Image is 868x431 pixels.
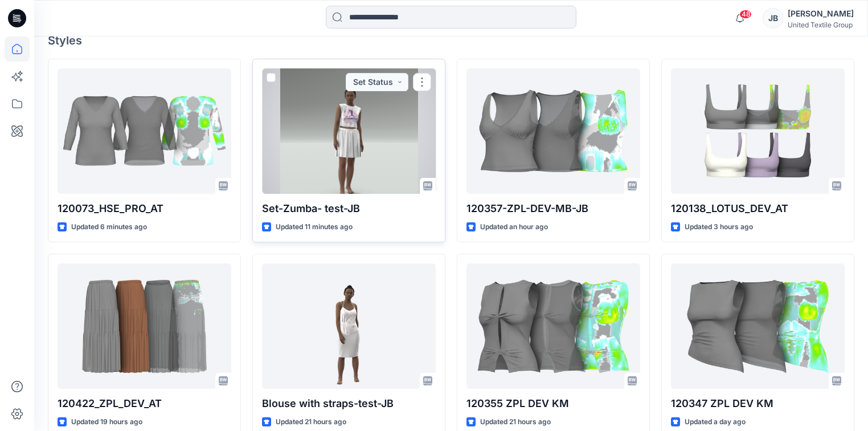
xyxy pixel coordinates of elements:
a: 120138_LOTUS_DEV_AT [671,68,845,194]
div: United Textile Group [788,21,854,29]
p: Updated 19 hours ago [71,416,142,428]
p: Updated an hour ago [480,221,548,233]
p: 120138_LOTUS_DEV_AT [671,201,845,217]
h4: Styles [48,34,854,47]
a: 120355 ZPL DEV KM [466,263,640,389]
a: 120357-ZPL-DEV-MB-JB [466,68,640,194]
p: 120347 ZPL DEV KM [671,396,845,412]
p: Updated a day ago [685,416,746,428]
span: 48 [739,10,752,19]
a: 120347 ZPL DEV KM [671,263,845,389]
p: 120422_ZPL_DEV_AT [58,396,231,412]
p: Updated 21 hours ago [276,416,346,428]
p: Blouse with straps-test-JB [262,396,436,412]
p: Set-Zumba- test-JB [262,201,436,217]
p: Updated 6 minutes ago [71,221,147,233]
a: 120073_HSE_PRO_AT [58,68,231,194]
div: [PERSON_NAME] [788,7,854,21]
a: 120422_ZPL_DEV_AT [58,263,231,389]
a: Blouse with straps-test-JB [262,263,436,389]
a: Set-Zumba- test-JB [262,68,436,194]
p: 120355 ZPL DEV KM [466,396,640,412]
p: Updated 11 minutes ago [276,221,353,233]
p: 120073_HSE_PRO_AT [58,201,231,217]
p: Updated 21 hours ago [480,416,551,428]
p: 120357-ZPL-DEV-MB-JB [466,201,640,217]
p: Updated 3 hours ago [685,221,753,233]
div: JB [763,8,783,29]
